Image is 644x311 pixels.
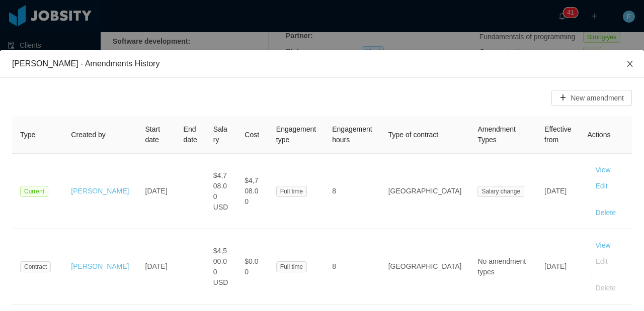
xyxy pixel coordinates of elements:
[332,262,336,270] span: 8
[20,131,35,139] span: Type
[332,187,336,195] span: 8
[245,131,259,139] span: Cost
[588,204,624,221] button: Delete
[588,162,619,178] button: View
[380,229,470,304] td: [GEOGRAPHIC_DATA]
[544,125,571,144] span: Effective from
[71,131,105,139] span: Created by
[12,58,632,69] div: [PERSON_NAME] - Amendments History
[71,262,129,270] a: [PERSON_NAME]
[616,50,644,78] button: Close
[588,237,619,253] button: View
[477,257,526,276] span: No amendment types
[145,125,160,144] span: Start date
[20,261,51,272] span: Contract
[626,60,634,68] i: icon: close
[588,253,616,269] button: Edit
[213,171,228,211] span: $4,708.00 USD
[213,125,227,144] span: Salary
[276,186,307,197] span: Full time
[380,154,470,229] td: [GEOGRAPHIC_DATA]
[276,261,307,272] span: Full time
[388,131,439,139] span: Type of contract
[245,257,258,276] span: $0.00
[137,154,176,229] td: [DATE]
[536,154,579,229] td: [DATE]
[213,247,228,286] span: $4,500.00 USD
[20,186,48,197] span: Current
[477,186,524,197] span: Salary change
[588,131,611,139] span: Actions
[551,90,632,106] button: icon: plusNew amendment
[477,125,515,144] span: Amendment Types
[276,125,316,144] span: Engagement type
[245,176,258,205] span: $4,708.00
[137,229,176,304] td: [DATE]
[71,187,129,195] a: [PERSON_NAME]
[536,229,579,304] td: [DATE]
[184,125,197,144] span: End date
[588,178,616,194] button: Edit
[332,125,372,144] span: Engagement hours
